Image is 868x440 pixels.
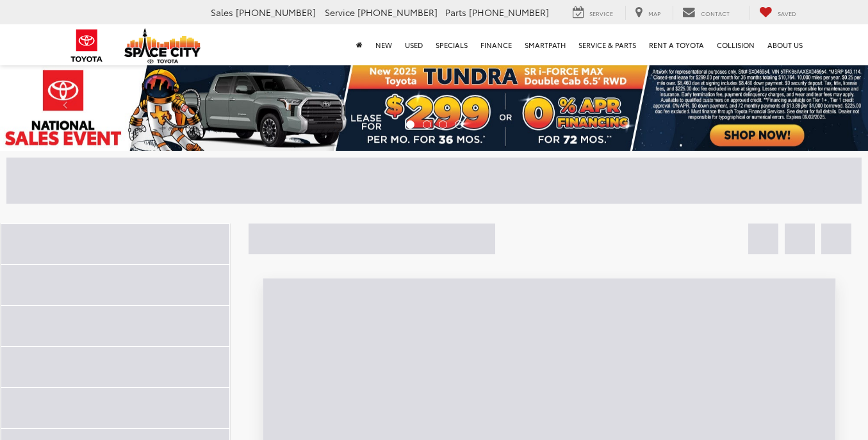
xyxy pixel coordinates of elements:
span: [PHONE_NUMBER] [469,6,549,19]
a: Used [398,24,429,65]
a: SmartPath [518,24,572,65]
img: Space City Toyota [124,28,201,63]
a: New [369,24,398,65]
span: [PHONE_NUMBER] [357,6,438,19]
a: Specials [429,24,474,65]
a: Service & Parts [572,24,643,65]
span: Saved [778,9,796,17]
img: Toyota [63,25,111,67]
span: Service [325,6,355,19]
span: Service [589,9,613,17]
a: About Us [761,24,809,65]
span: Contact [701,9,730,17]
a: Map [625,6,670,20]
span: Map [648,9,660,17]
a: Contact [673,6,739,20]
span: Sales [211,6,233,19]
a: My Saved Vehicles [749,6,806,20]
a: Finance [474,24,518,65]
a: Service [563,6,623,20]
a: Rent a Toyota [643,24,710,65]
span: Parts [445,6,466,19]
a: Collision [710,24,761,65]
span: [PHONE_NUMBER] [236,6,316,19]
a: Home [350,24,369,65]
